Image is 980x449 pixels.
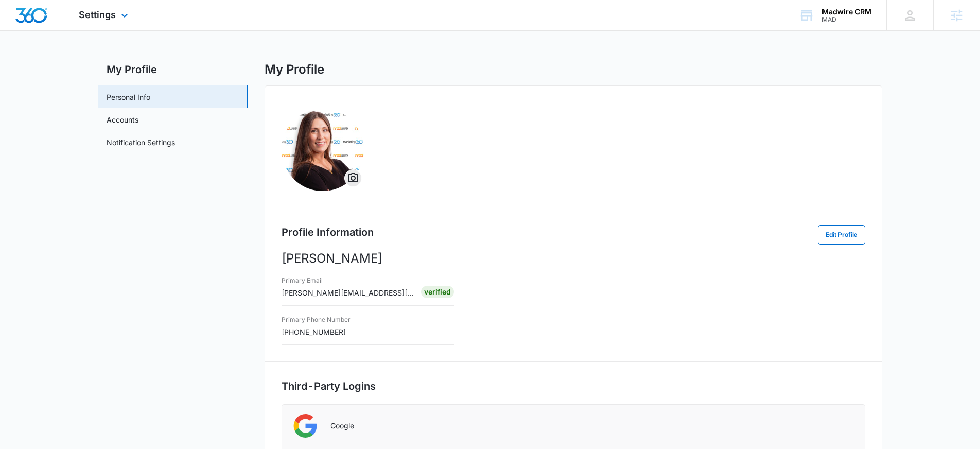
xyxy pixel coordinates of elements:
[107,114,138,125] a: Accounts
[107,137,175,148] a: Notification Settings
[345,170,361,186] button: Overflow Menu
[822,8,871,16] div: account name
[79,9,116,20] span: Settings
[282,313,351,337] div: [PHONE_NUMBER]
[98,62,248,77] h2: My Profile
[330,421,354,430] p: Google
[282,109,364,191] span: Kristina McvayOverflow Menu
[282,249,865,268] p: [PERSON_NAME]
[107,92,150,102] a: Personal Info
[282,288,524,297] span: [PERSON_NAME][EMAIL_ADDRESS][PERSON_NAME][DOMAIN_NAME]
[421,286,454,298] div: Verified
[818,225,865,245] button: Edit Profile
[265,62,324,77] h1: My Profile
[282,109,364,191] img: Kristina Mcvay
[282,224,374,240] h2: Profile Information
[282,276,414,285] h3: Primary Email
[822,16,871,23] div: account id
[292,413,318,439] img: Google
[720,415,860,437] iframe: Sign in with Google Button
[282,378,865,394] h2: Third-Party Logins
[282,315,351,324] h3: Primary Phone Number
